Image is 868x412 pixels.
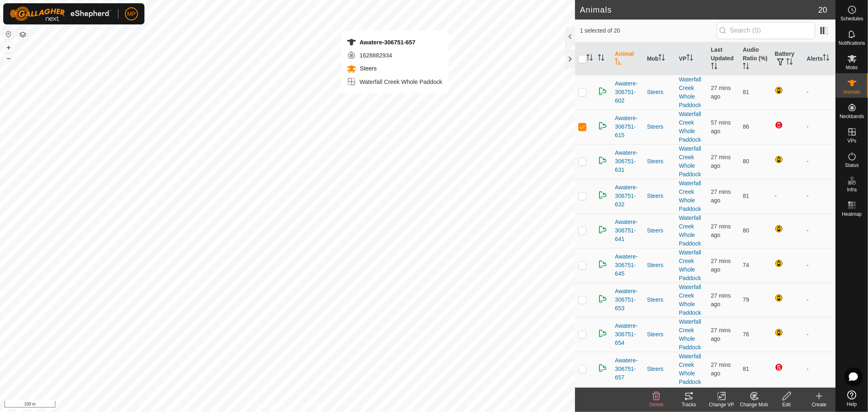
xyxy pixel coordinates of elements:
span: Awatere-306751-654 [615,322,641,347]
div: Awatere-306751-657 [347,37,442,47]
input: Search (S) [717,22,815,39]
img: returning on [598,190,608,200]
img: returning on [598,294,608,304]
span: 86 [743,123,749,130]
td: - [803,75,835,110]
td: - [803,352,835,386]
div: Steers [647,330,673,339]
div: Steers [647,296,673,304]
a: Waterfall Creek Whole Paddock [679,76,701,108]
p-sorticon: Activate to sort [615,59,621,66]
span: VPs [847,138,856,143]
span: 17 Aug 2025, 12:03 pm [711,223,731,238]
div: Steers [647,157,673,166]
td: - [803,179,835,213]
p-sorticon: Activate to sort [786,59,793,66]
span: 80 [743,227,749,234]
a: Privacy Policy [256,401,286,409]
span: 17 Aug 2025, 12:03 pm [711,362,731,377]
span: Awatere-306751-645 [615,252,641,278]
a: Help [836,387,868,410]
p-sorticon: Activate to sort [658,55,665,62]
img: Gallagher Logo [10,7,112,21]
td: - [803,317,835,352]
p-sorticon: Activate to sort [711,64,717,70]
div: Steers [647,226,673,235]
div: Edit [770,401,803,408]
a: Contact Us [295,401,319,409]
span: 17 Aug 2025, 12:03 pm [711,258,731,273]
span: 17 Aug 2025, 11:33 am [711,119,731,134]
span: 20 [818,4,827,16]
span: Awatere-306751-657 [615,356,641,382]
p-sorticon: Activate to sort [687,55,693,62]
div: Steers [647,365,673,373]
td: - [803,144,835,179]
td: - [803,283,835,317]
span: Awatere-306751-615 [615,114,641,140]
a: Waterfall Creek Whole Paddock [679,111,701,143]
td: - [803,248,835,283]
img: returning on [598,259,608,269]
p-sorticon: Activate to sort [598,55,604,62]
div: Steers [647,88,673,96]
p-sorticon: Activate to sort [743,64,749,70]
span: 17 Aug 2025, 12:03 pm [711,188,731,204]
td: - [803,110,835,144]
td: - [803,213,835,248]
span: 17 Aug 2025, 12:03 pm [711,85,731,100]
span: Steers [358,65,377,72]
button: + [4,43,13,53]
span: 1 selected of 20 [580,26,717,35]
span: 81 [743,89,749,95]
div: Waterfall Creek Whole Paddock [347,77,442,87]
span: 79 [743,296,749,303]
a: Waterfall Creek Whole Paddock [679,284,701,316]
a: Waterfall Creek Whole Paddock [679,145,701,178]
span: Schedules [840,16,863,21]
span: MP [127,10,136,18]
td: - [772,179,804,213]
button: Map Layers [18,30,28,39]
div: 1628882934 [347,50,442,60]
p-sorticon: Activate to sort [586,55,593,62]
th: Alerts [803,42,835,75]
th: Last Updated [708,42,740,75]
span: 81 [743,366,749,372]
span: Awatere-306751-641 [615,218,641,243]
span: Awatere-306751-653 [615,287,641,313]
div: Change Mob [738,401,770,408]
th: Animal [612,42,644,75]
div: Tracks [673,401,705,408]
th: Audio Ratio (%) [739,42,772,75]
span: Heatmap [842,212,862,217]
span: Status [845,163,859,168]
div: Change VP [705,401,738,408]
span: Help [847,402,857,407]
span: 81 [743,193,749,199]
button: Reset Map [4,29,13,39]
a: Waterfall Creek Whole Paddock [679,353,701,385]
img: returning on [598,363,608,373]
p-sorticon: Activate to sort [823,55,829,62]
span: Animals [843,90,861,94]
div: Steers [647,123,673,131]
span: Awatere-306751-631 [615,149,641,174]
a: Waterfall Creek Whole Paddock [679,180,701,212]
th: VP [676,42,708,75]
img: returning on [598,86,608,96]
span: Awatere-306751-602 [615,79,641,105]
span: 74 [743,262,749,268]
span: 17 Aug 2025, 12:03 pm [711,327,731,342]
span: Notifications [839,41,865,46]
h2: Animals [580,5,818,15]
span: 17 Aug 2025, 12:03 pm [711,292,731,307]
div: Steers [647,192,673,200]
a: Waterfall Creek Whole Paddock [679,249,701,281]
img: returning on [598,225,608,234]
a: Waterfall Creek Whole Paddock [679,318,701,351]
button: – [4,53,13,63]
span: Awatere-306751-632 [615,183,641,209]
span: Infra [847,187,857,192]
span: Mobs [846,65,858,70]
